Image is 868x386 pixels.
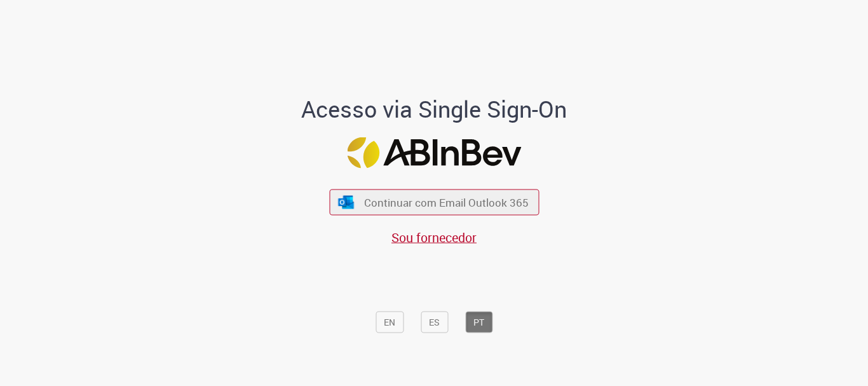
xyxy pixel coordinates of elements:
h1: Acesso via Single Sign-On [258,97,611,122]
button: ES [421,312,448,333]
a: Sou fornecedor [391,229,477,246]
button: ícone Azure/Microsoft 360 Continuar com Email Outlook 365 [329,190,539,216]
button: EN [376,312,403,333]
img: ícone Azure/Microsoft 360 [337,195,355,209]
span: Continuar com Email Outlook 365 [364,195,529,210]
button: PT [465,312,492,333]
img: Logo ABInBev [347,137,521,169]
